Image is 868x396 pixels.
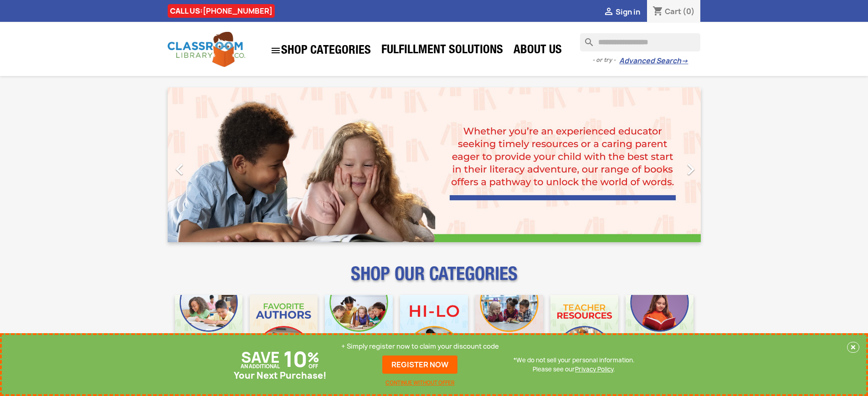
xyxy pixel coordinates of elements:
img: CLC_Bulk_Mobile.jpg [175,295,243,363]
img: CLC_Teacher_Resources_Mobile.jpg [550,295,618,363]
a:  Sign in [603,7,640,17]
ul: Carousel container [168,87,701,242]
span: Sign in [616,7,640,17]
p: SHOP OUR CATEGORIES [168,271,701,288]
img: CLC_Phonics_And_Decodables_Mobile.jpg [325,295,393,363]
img: CLC_Dyslexia_Mobile.jpg [626,295,693,363]
i: shopping_cart [652,6,663,17]
i:  [603,7,614,18]
input: Search [580,33,700,51]
i:  [168,158,191,181]
a: Next [621,87,701,242]
span: - or try - [592,56,619,65]
a: Previous [168,87,248,242]
a: Advanced Search→ [619,56,688,66]
img: CLC_Favorite_Authors_Mobile.jpg [250,295,318,363]
a: Fulfillment Solutions [377,42,508,60]
i:  [270,45,281,56]
a: [PHONE_NUMBER] [203,6,272,16]
i:  [679,158,702,181]
span: → [681,56,688,66]
a: SHOP CATEGORIES [266,41,375,61]
i: search [580,33,591,44]
div: CALL US: [168,4,275,18]
img: CLC_HiLo_Mobile.jpg [400,295,468,363]
span: (0) [683,6,695,16]
a: About Us [509,42,566,60]
img: Classroom Library Company [168,32,245,67]
span: Cart [665,6,681,16]
img: CLC_Fiction_Nonfiction_Mobile.jpg [475,295,543,363]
